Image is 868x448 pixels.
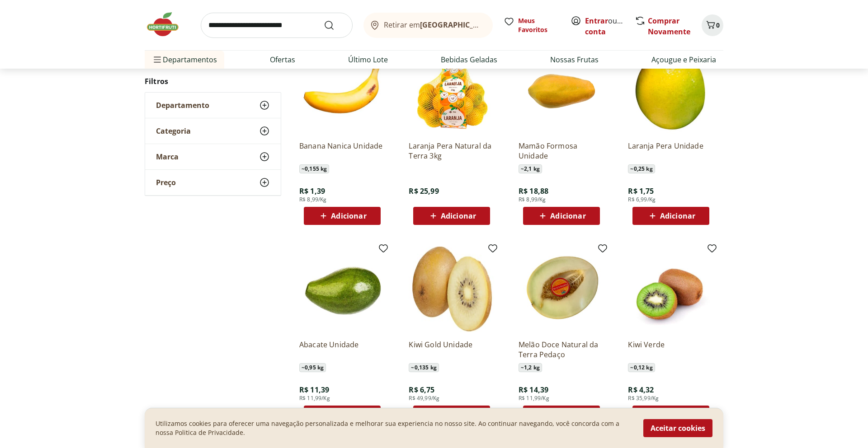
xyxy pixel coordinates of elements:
[324,20,345,31] button: Submit Search
[409,247,495,332] img: Kiwi Gold Unidade
[585,16,608,26] a: Entrar
[413,207,490,225] button: Adicionar
[299,395,330,402] span: R$ 11,99/Kg
[409,340,495,359] a: Kiwi Gold Unidade
[628,164,655,173] span: ~ 0,25 kg
[152,49,217,70] span: Departamentos
[628,395,659,402] span: R$ 35,99/Kg
[409,385,434,395] span: R$ 6,75
[519,385,548,395] span: R$ 14,39
[420,20,572,30] b: [GEOGRAPHIC_DATA]/[GEOGRAPHIC_DATA]
[145,11,190,38] img: Hortifruti
[519,395,549,402] span: R$ 11,99/Kg
[299,186,325,196] span: R$ 1,39
[628,340,714,359] a: Kiwi Verde
[409,395,439,402] span: R$ 49,99/Kg
[299,141,385,161] a: Banana Nanica Unidade
[519,363,542,372] span: ~ 1,2 kg
[628,363,655,372] span: ~ 0,12 kg
[519,164,542,173] span: ~ 2,1 kg
[523,207,600,225] button: Adicionar
[518,16,560,34] span: Meus Favoritos
[304,207,381,225] button: Adicionar
[348,54,388,65] a: Último Lote
[299,247,385,332] img: Abacate Unidade
[156,101,209,110] span: Departamento
[145,118,281,144] button: Categoria
[156,126,191,135] span: Categoria
[628,247,714,332] img: Kiwi Verde
[519,247,604,332] img: Melão Doce Natural da Terra Pedaço
[519,48,604,134] img: Mamão Formosa Unidade
[550,54,599,65] a: Nossas Frutas
[145,170,281,195] button: Preço
[363,13,493,38] button: Retirar em[GEOGRAPHIC_DATA]/[GEOGRAPHIC_DATA]
[299,196,327,203] span: R$ 8,99/Kg
[156,178,176,187] span: Preço
[519,340,604,359] a: Melão Doce Natural da Terra Pedaço
[409,141,495,161] a: Laranja Pera Natural da Terra 3kg
[299,164,329,173] span: ~ 0,155 kg
[299,340,385,359] a: Abacate Unidade
[331,212,366,219] span: Adicionar
[145,144,281,169] button: Marca
[441,54,497,65] a: Bebidas Geladas
[201,13,353,38] input: search
[441,212,476,219] span: Adicionar
[152,49,163,70] button: Menu
[523,406,600,424] button: Adicionar
[585,15,625,37] span: ou
[660,212,695,219] span: Adicionar
[413,406,490,424] button: Adicionar
[519,141,604,161] a: Mamão Formosa Unidade
[585,16,635,37] a: Criar conta
[628,196,656,203] span: R$ 6,99/Kg
[643,419,712,437] button: Aceitar cookies
[384,21,484,29] span: Retirar em
[628,385,654,395] span: R$ 4,32
[299,363,326,372] span: ~ 0,95 kg
[409,48,495,134] img: Laranja Pera Natural da Terra 3kg
[702,14,723,36] button: Carrinho
[632,406,709,424] button: Adicionar
[145,93,281,118] button: Departamento
[628,186,654,196] span: R$ 1,75
[299,385,329,395] span: R$ 11,39
[550,212,585,219] span: Adicionar
[156,152,179,161] span: Marca
[651,54,716,65] a: Açougue e Peixaria
[409,363,439,372] span: ~ 0,135 kg
[628,48,714,134] img: Laranja Pera Unidade
[409,186,439,196] span: R$ 25,99
[270,54,295,65] a: Ofertas
[504,16,560,34] a: Meus Favoritos
[632,207,709,225] button: Adicionar
[299,48,385,134] img: Banana Nanica Unidade
[156,419,632,437] p: Utilizamos cookies para oferecer uma navegação personalizada e melhorar sua experiencia no nosso ...
[716,21,720,29] span: 0
[304,406,381,424] button: Adicionar
[628,141,714,161] a: Laranja Pera Unidade
[519,186,548,196] span: R$ 18,88
[648,16,690,37] a: Comprar Novamente
[145,72,281,90] h2: Filtros
[519,196,546,203] span: R$ 8,99/Kg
